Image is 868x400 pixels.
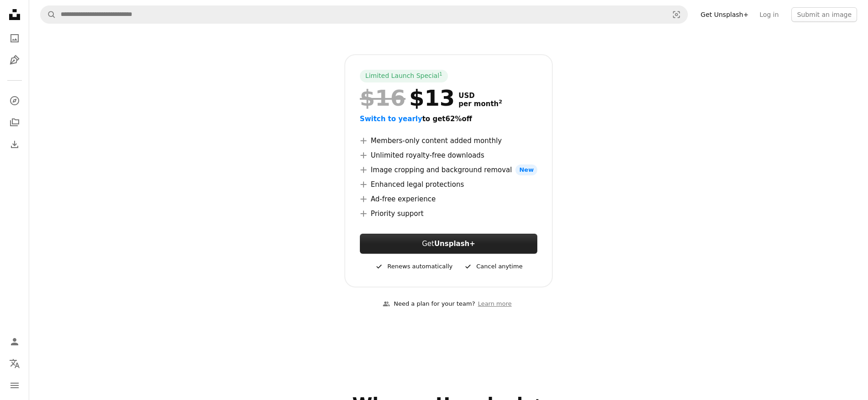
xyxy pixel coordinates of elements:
[360,135,537,146] li: Members-only content added monthly
[5,92,24,110] a: Explore
[791,7,857,22] button: Submit an image
[463,261,522,272] div: Cancel anytime
[515,164,537,175] span: New
[5,5,24,26] a: Home — Unsplash
[383,299,475,309] div: Need a plan for your team?
[360,150,537,161] li: Unlimited royalty-free downloads
[458,100,502,108] span: per month
[5,51,24,69] a: Illustrations
[360,164,537,175] li: Image cropping and background removal
[434,240,475,248] strong: Unsplash+
[499,99,502,105] sup: 2
[360,70,448,82] div: Limited Launch Special
[437,72,444,81] a: 1
[41,6,56,23] button: Search Unsplash
[695,7,754,22] a: Get Unsplash+
[5,376,24,395] button: Menu
[40,5,688,24] form: Find visuals sitewide
[5,29,24,47] a: Photos
[458,92,502,100] span: USD
[5,135,24,154] a: Download History
[475,297,515,312] a: Learn more
[360,115,422,123] span: Switch to yearly
[5,354,24,373] button: Language
[360,86,455,110] div: $13
[497,100,504,108] a: 2
[439,71,442,77] sup: 1
[665,6,687,23] button: Visual search
[5,113,24,132] a: Collections
[360,179,537,190] li: Enhanced legal protections
[360,208,537,219] li: Priority support
[360,194,537,205] li: Ad-free experience
[360,113,472,124] button: Switch to yearlyto get62%off
[374,261,452,272] div: Renews automatically
[754,7,784,22] a: Log in
[360,86,405,110] span: $16
[5,333,24,351] a: Log in / Sign up
[360,234,537,254] button: GetUnsplash+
